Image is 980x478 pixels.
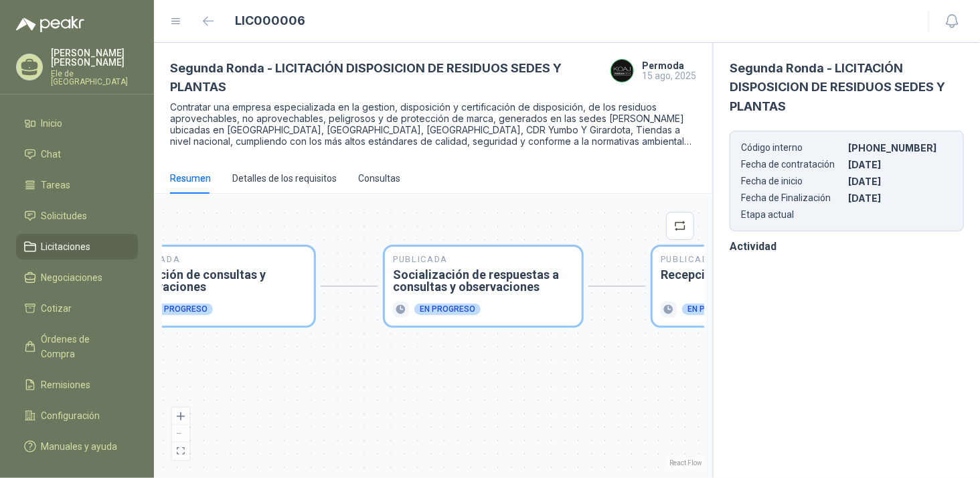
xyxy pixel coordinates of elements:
a: React Flow attribution [669,459,702,467]
p: 15 ago, 2025 [642,70,696,81]
p: Publicada [393,255,574,263]
h3: Segunda Ronda - LICITACIÓN DISPOSICION DE RESIDUOS SEDES Y PLANTAS [730,59,964,116]
span: Tareas [42,178,71,192]
span: Cotizar [42,301,72,316]
span: Configuración [42,408,100,423]
p: [PERSON_NAME] [PERSON_NAME] [51,48,138,67]
h3: Socialización de respuestas a consultas y observaciones [393,269,574,293]
h3: Segunda Ronda - LICITACIÓN DISPOSICION DE RESIDUOS SEDES Y PLANTAS [170,59,610,97]
p: Publicada [125,255,306,263]
span: Inicio [42,116,63,131]
span: Solicitudes [42,208,88,223]
p: Fecha de inicio [741,176,845,187]
a: Órdenes de Compra [16,326,138,367]
a: Negociaciones [16,265,138,290]
span: Órdenes de Compra [42,332,125,361]
p: [DATE] [848,176,953,187]
img: Logo peakr [16,16,84,32]
div: En progreso [414,304,481,315]
h3: Recepción de ofertas [661,269,841,281]
p: [PHONE_NUMBER] [848,142,953,154]
a: Remisiones [16,372,138,398]
div: React Flow controls [172,408,189,460]
h1: LIC000006 [236,11,306,30]
h3: Actividad [730,238,964,255]
span: Manuales y ayuda [42,439,118,454]
p: [DATE] [848,192,953,204]
div: Detalles de los requisitos [232,171,337,186]
div: PublicadaSocialización de respuestas a consultas y observacionesEn progreso [385,247,582,326]
div: En progreso [682,304,748,315]
p: Contratar una empresa especializada en la gestion, disposición y certificación de disposición, de... [170,101,696,147]
span: Chat [42,147,62,162]
a: Chat [16,141,138,167]
a: Configuración [16,403,138,428]
span: Negociaciones [42,270,103,285]
button: retweet [666,212,694,240]
div: PublicadaRecepción de consultas y observacionesEn progreso [117,247,314,326]
p: [DATE] [848,159,953,170]
div: Resumen [170,171,211,186]
p: Ele de [GEOGRAPHIC_DATA] [51,70,138,86]
a: Solicitudes [16,203,138,229]
h3: Recepción de consultas y observaciones [125,269,306,293]
div: PublicadaRecepción de ofertasEn progreso [653,247,849,326]
button: zoom in [172,408,189,425]
a: Manuales y ayuda [16,434,138,459]
p: Publicada [661,255,841,263]
div: En progreso [147,304,213,315]
a: Cotizar [16,296,138,321]
p: Fecha de contratación [741,159,845,170]
span: Licitaciones [42,239,91,254]
p: Código interno [741,142,845,154]
button: fit view [172,442,189,460]
span: Remisiones [42,377,91,392]
p: Fecha de Finalización [741,192,845,204]
img: Company Logo [611,60,633,82]
h4: Permoda [642,61,696,70]
a: Inicio [16,111,138,136]
p: Etapa actual [741,209,845,220]
a: Tareas [16,172,138,198]
div: Consultas [358,171,400,186]
a: Licitaciones [16,234,138,259]
button: zoom out [172,425,189,442]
